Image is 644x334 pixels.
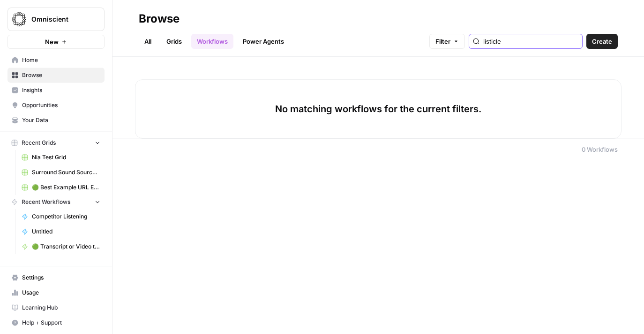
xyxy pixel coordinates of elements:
[32,212,100,221] span: Competitor Listening
[7,35,105,49] button: New
[7,113,105,128] a: Your Data
[275,102,481,116] p: No matching workflows for the current filters.
[7,136,105,150] button: Recent Grids
[7,98,105,113] a: Opportunities
[45,37,59,47] span: New
[237,34,290,49] a: Power Agents
[7,315,105,330] button: Help + Support
[161,34,187,49] a: Grids
[139,11,180,26] div: Browse
[17,224,105,239] a: Untitled
[22,139,56,147] span: Recent Grids
[7,53,105,68] a: Home
[7,8,105,31] button: Workspace: Omniscient
[17,209,105,224] a: Competitor Listening
[22,273,100,282] span: Settings
[22,116,100,124] span: Your Data
[17,239,105,254] a: 🟢 Transcript or Video to LinkedIn Posts
[17,180,105,195] a: 🟢 Best Example URL Extractor Grid (4)
[7,68,105,83] a: Browse
[592,37,612,46] span: Create
[32,153,100,162] span: Nia Test Grid
[22,303,100,312] span: Learning Hub
[582,145,618,154] div: 0 Workflows
[32,227,100,236] span: Untitled
[435,37,450,46] span: Filter
[7,270,105,285] a: Settings
[22,198,70,206] span: Recent Workflows
[483,37,578,46] input: Search
[7,195,105,209] button: Recent Workflows
[7,83,105,98] a: Insights
[32,242,100,251] span: 🟢 Transcript or Video to LinkedIn Posts
[139,34,157,49] a: All
[7,285,105,300] a: Usage
[17,165,105,180] a: Surround Sound Sources Grid
[32,168,100,177] span: Surround Sound Sources Grid
[22,71,100,79] span: Browse
[17,150,105,165] a: Nia Test Grid
[22,318,100,327] span: Help + Support
[31,15,88,24] span: Omniscient
[429,34,465,49] button: Filter
[22,288,100,297] span: Usage
[22,101,100,109] span: Opportunities
[22,56,100,64] span: Home
[191,34,233,49] a: Workflows
[7,300,105,315] a: Learning Hub
[32,183,100,192] span: 🟢 Best Example URL Extractor Grid (4)
[22,86,100,94] span: Insights
[11,11,28,28] img: Omniscient Logo
[586,34,618,49] button: Create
